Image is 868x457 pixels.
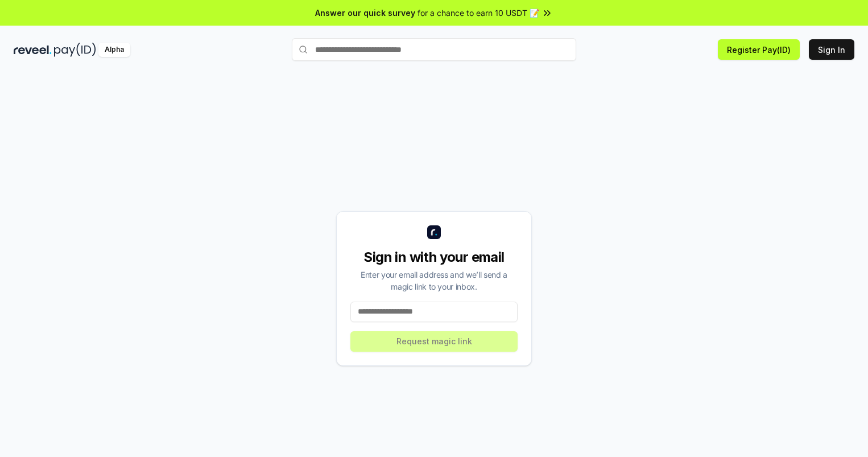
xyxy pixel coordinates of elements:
div: Alpha [98,43,130,57]
img: reveel_dark [14,43,52,57]
img: logo_small [427,225,441,239]
button: Register Pay(ID) [718,39,800,60]
div: Sign in with your email [350,248,518,266]
span: Answer our quick survey [315,7,415,19]
span: for a chance to earn 10 USDT 📝 [418,7,539,19]
img: pay_id [54,43,96,57]
button: Sign In [809,39,854,60]
div: Enter your email address and we’ll send a magic link to your inbox. [350,269,518,293]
